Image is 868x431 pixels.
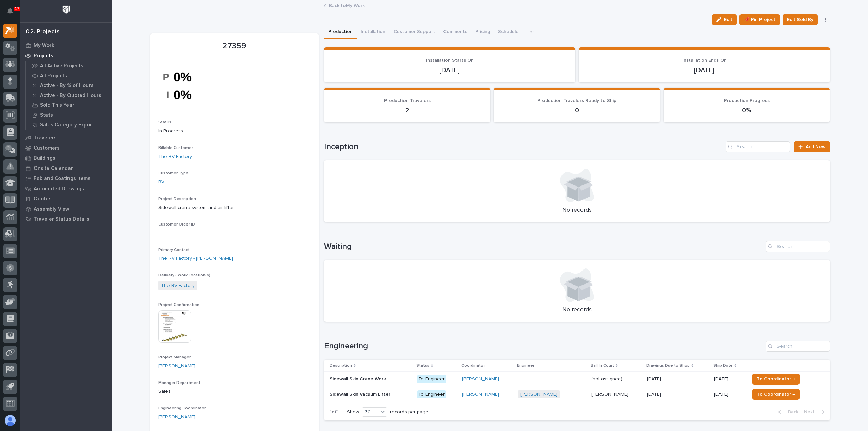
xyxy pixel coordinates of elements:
p: [DATE] [587,66,822,74]
button: users-avatar [3,413,17,428]
a: Projects [20,51,112,61]
span: Project Confirmation [158,303,199,307]
div: Notifications17 [8,8,17,19]
span: 📌 Pin Project [744,16,775,24]
span: Back [784,409,798,415]
div: To Engineer [417,375,446,384]
p: [DATE] [647,390,663,397]
p: records per page [390,409,428,415]
a: [PERSON_NAME] [462,376,499,382]
span: Primary Contact [158,248,190,252]
span: Billable Customer [158,146,193,150]
button: Production [324,25,357,39]
a: Automated Drawings [20,183,112,194]
button: To Coordinator → [752,374,800,385]
div: To Engineer [417,390,446,399]
p: - [518,376,586,382]
a: All Active Projects [26,61,112,71]
p: Sales Category Export [40,122,94,128]
p: 0% [672,106,822,114]
span: Delivery / Work Location(s) [158,273,210,277]
a: The RV Factory [158,153,192,160]
span: To Coordinator → [757,390,795,398]
span: Production Progress [724,98,770,103]
p: Engineer [517,362,534,369]
a: Sold This Year [26,100,112,110]
p: Projects [34,53,53,59]
p: Active - By % of Hours [40,83,94,89]
a: Quotes [20,194,112,204]
a: My Work [20,40,112,51]
p: [DATE] [332,66,567,74]
a: Assembly View [20,204,112,214]
p: In Progress [158,128,311,135]
a: [PERSON_NAME] [462,392,499,397]
a: Stats [26,110,112,120]
p: Show [347,409,359,415]
p: Sidewall Skin Vacuum Lifter [330,390,392,397]
p: Assembly View [34,206,69,212]
span: Production Travelers Ready to Ship [537,98,616,103]
a: Traveler Status Details [20,214,112,224]
p: No records [332,207,822,214]
p: Drawings Due to Shop [646,362,690,369]
button: To Coordinator → [752,389,800,400]
a: RV [158,179,164,186]
button: Next [801,409,830,415]
div: 02. Projects [26,28,60,36]
p: [DATE] [714,392,744,397]
p: All Projects [40,73,67,79]
img: Workspace Logo [60,3,73,16]
a: [PERSON_NAME] [520,392,557,397]
p: 1 of 1 [324,404,344,420]
p: Quotes [34,196,52,202]
a: [PERSON_NAME] [158,414,195,421]
button: Schedule [494,25,523,39]
span: Project Description [158,197,196,201]
a: [PERSON_NAME] [158,363,195,370]
h1: Inception [324,142,723,152]
tr: Sidewall Skin Crane WorkSidewall Skin Crane Work To Engineer[PERSON_NAME] -(not assigned)(not ass... [324,371,830,387]
p: Automated Drawings [34,186,84,192]
span: Production Travelers [384,98,431,103]
p: No records [332,306,822,314]
span: Engineering Coordinator [158,406,206,410]
button: Notifications [3,4,17,18]
p: Coordinator [461,362,485,369]
a: All Projects [26,71,112,80]
span: Next [804,409,819,415]
a: Fab and Coatings Items [20,173,112,183]
button: Installation [357,25,390,39]
p: Stats [40,112,53,118]
span: To Coordinator → [757,375,795,383]
p: Active - By Quoted Hours [40,93,101,99]
h1: Waiting [324,242,763,252]
input: Search [726,141,790,152]
p: Sidewall crane system and air lifter [158,204,311,211]
button: Edit Sold By [783,14,818,25]
input: Search [766,241,830,252]
p: [DATE] [714,376,744,382]
p: Fab and Coatings Items [34,176,91,182]
a: Buildings [20,153,112,163]
a: Onsite Calendar [20,163,112,173]
a: Sales Category Export [26,120,112,130]
span: Installation Ends On [682,58,727,63]
p: Ship Date [713,362,733,369]
p: Sidewall Skin Crane Work [330,375,387,382]
span: Installation Starts On [426,58,474,63]
p: Traveler Status Details [34,216,90,222]
a: Back toMy Work [329,1,365,9]
span: Customer Order ID [158,222,195,227]
h1: Engineering [324,341,763,351]
span: Manager Department [158,381,200,385]
p: Customers [34,145,60,151]
img: hXHvEwvxrEaR9MOuCam298hUqqkOVtO2lWW3303Cdas [158,62,209,109]
a: Active - By % of Hours [26,81,112,90]
input: Search [766,341,830,352]
p: Ball In Court [591,362,614,369]
p: Sales [158,388,311,395]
